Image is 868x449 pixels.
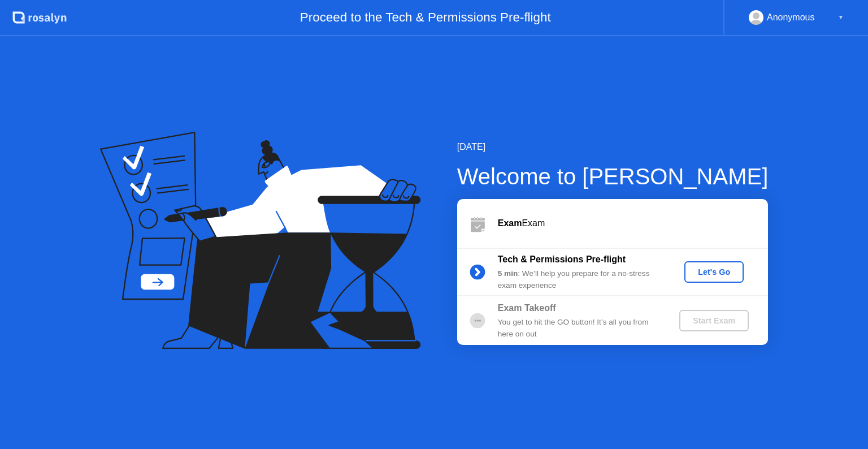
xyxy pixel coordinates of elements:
[498,254,626,264] b: Tech & Permissions Pre-flight
[838,10,844,25] div: ▼
[684,261,744,283] button: Let's Go
[684,316,744,325] div: Start Exam
[498,317,661,340] div: You get to hit the GO button! It’s all you from here on out
[498,218,522,228] b: Exam
[498,217,768,230] div: Exam
[498,269,518,278] b: 5 min
[689,267,739,277] div: Let's Go
[457,140,769,154] div: [DATE]
[498,303,556,313] b: Exam Takeoff
[767,10,815,25] div: Anonymous
[679,310,749,331] button: Start Exam
[457,159,769,193] div: Welcome to [PERSON_NAME]
[498,268,661,291] div: : We’ll help you prepare for a no-stress exam experience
